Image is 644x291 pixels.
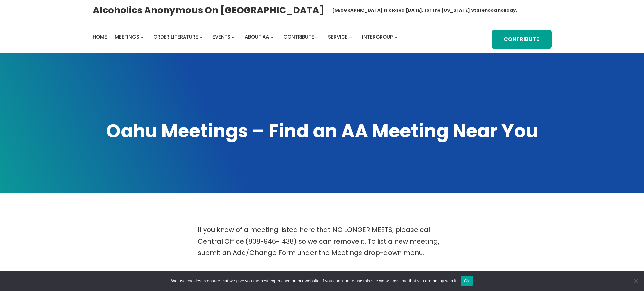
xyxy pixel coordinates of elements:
span: About AA [245,33,269,40]
a: Service [328,32,348,42]
button: Service submenu [349,36,352,39]
button: Order Literature submenu [199,36,202,39]
a: About AA [245,32,269,42]
button: About AA submenu [270,36,273,39]
button: Intergroup submenu [394,36,397,39]
span: Home [93,33,107,40]
span: Service [328,33,348,40]
a: Events [212,32,230,42]
button: Events submenu [232,36,235,39]
h1: Oahu Meetings – Find an AA Meeting Near You [93,119,552,144]
span: We use cookies to ensure that we give you the best experience on our website. If you continue to ... [171,278,457,284]
a: Alcoholics Anonymous on [GEOGRAPHIC_DATA] [93,2,324,18]
span: Intergroup [362,33,393,40]
a: Meetings [115,32,139,42]
a: Contribute [283,32,314,42]
button: Contribute submenu [315,36,318,39]
nav: Intergroup [93,32,400,42]
span: No [633,278,639,284]
h1: [GEOGRAPHIC_DATA] is closed [DATE], for the [US_STATE] Statehood holiday. [332,7,517,14]
span: Order Literature [153,33,198,40]
span: Contribute [283,33,314,40]
a: Intergroup [362,32,393,42]
a: Home [93,32,107,42]
button: Meetings submenu [140,36,143,39]
a: Contribute [492,30,552,49]
span: Events [212,33,230,40]
p: If you know of a meeting listed here that NO LONGER MEETS, please call Central Office (808-946-14... [198,224,447,259]
span: Meetings [115,33,139,40]
button: Ok [461,276,473,286]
